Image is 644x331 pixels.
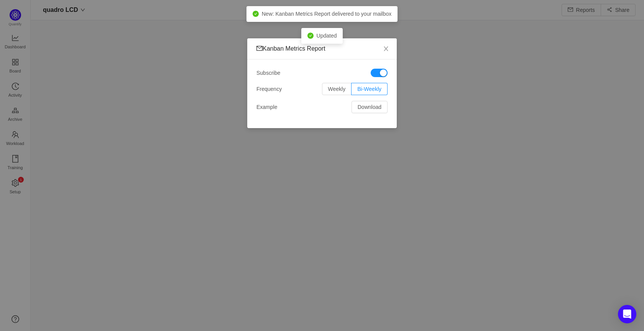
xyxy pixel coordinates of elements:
i: icon: mail [256,45,263,51]
span: Updated [317,33,337,39]
span: New: Kanban Metrics Report delivered to your mailbox [262,11,392,17]
i: icon: check-circle [253,11,259,17]
span: Subscribe [256,69,280,77]
div: Open Intercom Messenger [618,305,636,323]
span: Frequency [256,85,282,93]
i: icon: close [383,46,389,52]
button: Close [375,38,397,60]
span: Bi-Weekly [357,86,381,92]
span: Kanban Metrics Report [256,45,325,52]
span: Weekly [328,86,346,92]
button: Download [352,101,388,113]
span: Example [256,103,277,111]
i: icon: check-circle [307,33,314,39]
